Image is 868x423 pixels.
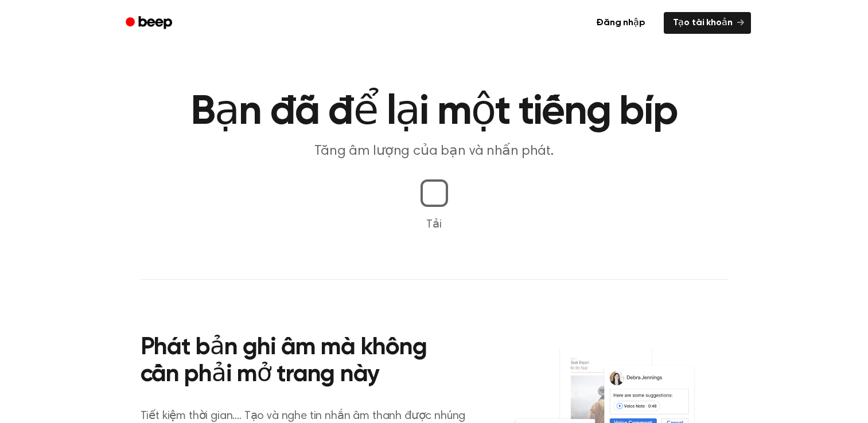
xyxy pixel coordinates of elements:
p: Tải [14,216,854,233]
h1: Bạn đã để lại một tiếng bíp [141,92,728,133]
a: Đăng nhập [585,10,657,36]
p: Tăng âm lượng của bạn và nhấn phát. [214,142,655,161]
font: Tạo tài khoản [673,17,733,29]
a: Tạo tài khoản [664,12,751,34]
a: Bíp [118,12,182,34]
h2: Phát bản ghi âm mà không cần phải mở trang này [141,335,466,389]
